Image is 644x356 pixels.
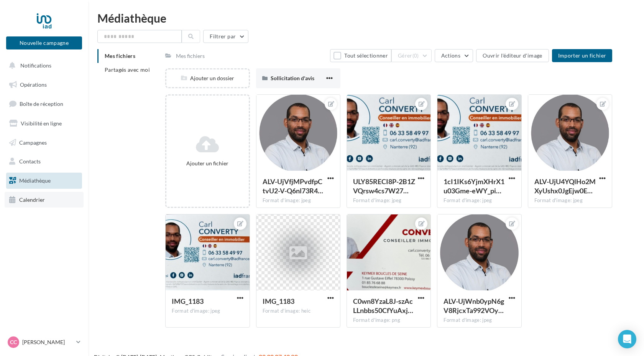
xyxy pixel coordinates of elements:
div: Open Intercom Messenger [618,330,636,348]
button: Gérer(0) [391,49,432,62]
button: Actions [435,49,473,62]
span: Mes fichiers [105,53,135,59]
span: ALV-UjWnb0ypN6gV8RjcxTa992VOyICEACNxPTV330DXU99ZZkux1P1c [444,297,504,315]
a: Médiathèque [5,173,84,189]
div: Format d'image: heic [263,308,334,315]
span: Contacts [19,158,41,165]
div: Médiathèque [97,12,635,24]
span: Calendrier [19,196,45,203]
span: Importer un fichier [558,52,606,59]
button: Ouvrir l'éditeur d'image [476,49,549,62]
a: Campagnes [5,135,84,151]
span: ALV-UjVfjMPvdfpCtvU2-V-Q6nl73R4_az4qaNyzRA1GowhIExWpWKXs [263,177,323,195]
div: Ajouter un dossier [166,74,248,82]
span: ALV-UjU4YQlHo2MXyUshx0JgEjw0EQRALvRkq48TTXhrIemPnXAfKmRS [534,177,596,195]
span: Médiathèque [19,177,51,184]
span: 1cI1IKs6YjmXHrX1u03Gme-eWY_piBRCim7d6hn9xF-kwgQr0trQyd9qFRD_eN0YcL9swoEhAECO9KPxdQ=s0 [444,177,504,195]
button: Filtrer par [203,30,248,43]
button: Nouvelle campagne [6,36,82,49]
button: Tout sélectionner [330,49,391,62]
span: CC [10,338,17,346]
span: ULY85RECI8P-2B1ZVQrsw4cs7W27MCPAc2qkc6E4M0C-EpQlsQcXc_6niAZn9NHrnovCycCid8_IaumJpA=s0 [353,177,415,195]
div: Format d'image: jpeg [444,197,515,204]
span: Notifications [20,62,51,69]
a: Contacts [5,153,84,170]
span: (0) [412,53,419,59]
span: Actions [441,52,460,59]
button: Notifications [5,58,80,74]
button: Importer un fichier [552,49,613,62]
a: CC [PERSON_NAME] [6,335,82,349]
span: Partagés avec moi [105,66,150,73]
span: IMG_1183 [263,297,294,305]
div: Format d'image: jpeg [263,197,334,204]
span: C0wn8YzaL8J-szAcLLnbbs50CfYuAxjaDBQz7W1h1hbNwtna29PVNkDoo1RWXIUxUKh_5kea9D9zqJCD7Q=s0 [353,297,413,315]
div: Format d'image: jpeg [534,197,606,204]
div: Format d'image: jpeg [444,317,515,324]
div: Mes fichiers [176,52,205,60]
div: Format d'image: png [353,317,424,324]
p: [PERSON_NAME] [22,338,73,346]
div: Format d'image: jpeg [353,197,424,204]
div: Format d'image: jpeg [172,308,243,315]
a: Calendrier [5,192,84,208]
a: Visibilité en ligne [5,115,84,132]
span: Boîte de réception [20,101,63,107]
span: IMG_1183 [172,297,204,305]
span: Opérations [20,81,47,88]
a: Opérations [5,77,84,93]
span: Sollicitation d'avis [271,75,314,81]
span: Campagnes [19,139,47,145]
span: Visibilité en ligne [21,120,62,127]
a: Boîte de réception [5,96,84,112]
div: Ajouter un fichier [169,160,245,167]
